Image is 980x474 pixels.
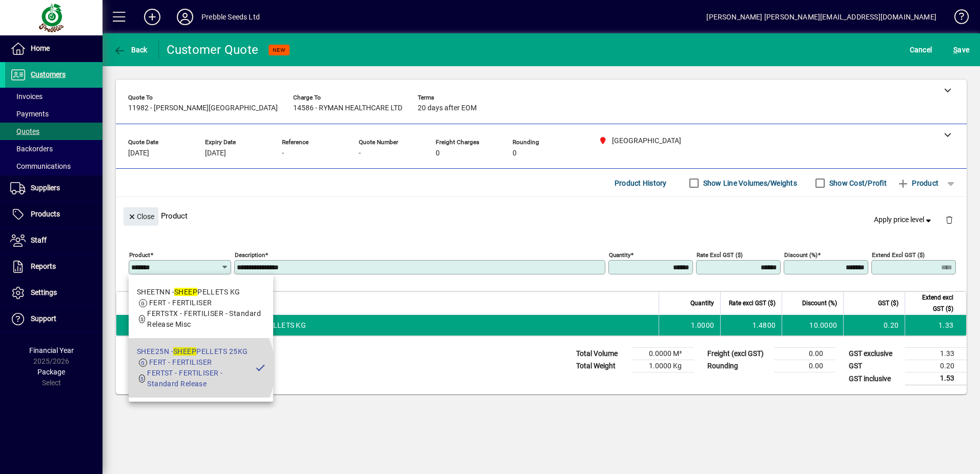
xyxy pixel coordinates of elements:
[892,174,944,192] button: Product
[937,215,962,224] app-page-header-button: Delete
[359,149,361,157] span: -
[128,104,278,112] span: 11982 - [PERSON_NAME][GEOGRAPHIC_DATA]
[31,184,60,192] span: Suppliers
[205,149,226,157] span: [DATE]
[784,251,818,259] mat-label: Discount (%)
[5,202,103,227] a: Products
[905,348,967,360] td: 1.33
[774,348,835,360] td: 0.00
[843,315,905,335] td: 0.20
[802,298,837,309] span: Discount (%)
[31,314,56,323] span: Support
[632,348,694,360] td: 0.0000 M³
[136,8,169,26] button: Add
[905,372,967,385] td: 1.53
[10,127,39,135] span: Quotes
[947,2,967,35] a: Knowledge Base
[571,348,632,360] td: Total Volume
[240,320,306,330] span: SHEEP PELLETS KG
[5,36,103,62] a: Home
[951,41,972,59] button: Save
[31,70,66,78] span: Customers
[610,174,671,192] button: Product History
[872,251,925,259] mat-label: Extend excl GST ($)
[571,360,632,372] td: Total Weight
[10,92,43,101] span: Invoices
[5,123,103,140] a: Quotes
[418,104,477,112] span: 20 days after EOM
[31,288,57,297] span: Settings
[31,210,60,218] span: Products
[897,175,938,191] span: Product
[844,360,905,372] td: GST
[5,228,103,253] a: Staff
[907,41,935,59] button: Cancel
[129,251,150,259] mat-label: Product
[701,178,797,188] label: Show Line Volumes/Weights
[197,320,209,331] span: PALMERSTON NORTH
[844,348,905,360] td: GST exclusive
[436,149,440,157] span: 0
[706,9,936,25] div: [PERSON_NAME] [PERSON_NAME][EMAIL_ADDRESS][DOMAIN_NAME]
[911,292,953,314] span: Extend excl GST ($)
[727,320,775,330] div: 1.4800
[953,42,969,58] span: ave
[155,298,168,309] span: Item
[293,104,402,112] span: 14586 - RYMAN HEALTHCARE LTD
[702,360,774,372] td: Rounding
[169,8,201,26] button: Profile
[37,368,65,376] span: Package
[878,298,899,309] span: GST ($)
[615,175,667,191] span: Product History
[827,178,887,188] label: Show Cost/Profit
[782,315,843,335] td: 10.0000
[29,346,74,354] span: Financial Year
[124,207,158,226] button: Close
[870,211,937,229] button: Apply price level
[155,320,188,330] div: SHEETNN
[844,372,905,385] td: GST inclusive
[10,145,53,153] span: Backorders
[609,251,630,259] mat-label: Quantity
[905,360,967,372] td: 0.20
[632,360,694,372] td: 1.0000 Kg
[235,251,265,259] mat-label: Description
[774,360,835,372] td: 0.00
[5,140,103,157] a: Backorders
[103,41,159,59] app-page-header-button: Back
[513,149,517,157] span: 0
[5,88,103,105] a: Invoices
[874,214,933,225] span: Apply price level
[128,149,149,157] span: [DATE]
[702,348,774,360] td: Freight (excl GST)
[5,105,103,123] a: Payments
[273,47,285,53] span: NEW
[5,175,103,201] a: Suppliers
[937,207,962,232] button: Delete
[167,42,259,58] div: Customer Quote
[690,298,714,309] span: Quantity
[240,298,271,309] span: Description
[10,162,71,170] span: Communications
[905,315,966,335] td: 1.33
[691,320,714,330] span: 1.0000
[31,44,50,52] span: Home
[113,46,148,54] span: Back
[116,197,967,234] div: Product
[910,42,932,58] span: Cancel
[5,280,103,306] a: Settings
[31,236,47,244] span: Staff
[5,254,103,280] a: Reports
[128,208,154,225] span: Close
[5,157,103,175] a: Communications
[31,262,56,270] span: Reports
[729,298,775,309] span: Rate excl GST ($)
[121,211,161,221] app-page-header-button: Close
[697,251,743,259] mat-label: Rate excl GST ($)
[10,110,49,118] span: Payments
[282,149,284,157] span: -
[201,9,260,25] div: Prebble Seeds Ltd
[111,41,150,59] button: Back
[953,46,957,54] span: S
[5,306,103,332] a: Support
